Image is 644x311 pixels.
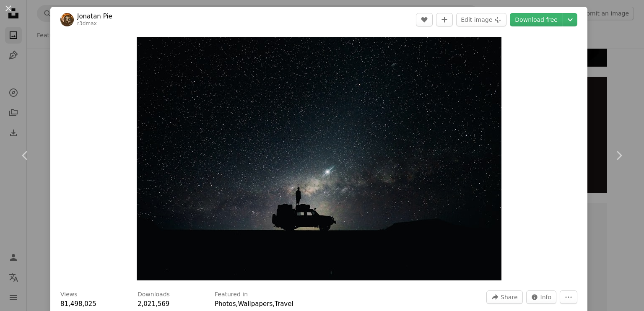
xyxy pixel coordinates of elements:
[526,290,557,304] button: Stats about this image
[560,290,577,304] button: More Actions
[275,300,293,308] a: Travel
[540,291,552,303] span: Info
[138,300,169,308] span: 2,021,569
[138,290,170,299] h3: Downloads
[77,21,97,26] a: r3dmax
[501,291,517,303] span: Share
[60,13,74,26] img: Go to Jonatan Pie's profile
[510,13,563,26] a: Download free
[486,290,522,304] button: Share this image
[416,13,433,26] button: Like
[563,13,577,26] button: Choose download size
[273,300,275,308] span: ,
[137,37,501,280] img: silhouette of off-road car
[60,290,78,299] h3: Views
[215,300,236,308] a: Photos
[215,290,248,299] h3: Featured in
[238,300,273,308] a: Wallpapers
[137,37,501,280] button: Zoom in on this image
[77,12,112,21] a: Jonatan Pie
[594,115,644,196] a: Next
[60,300,96,308] span: 81,498,025
[236,300,238,308] span: ,
[456,13,506,26] button: Edit image
[436,13,453,26] button: Add to Collection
